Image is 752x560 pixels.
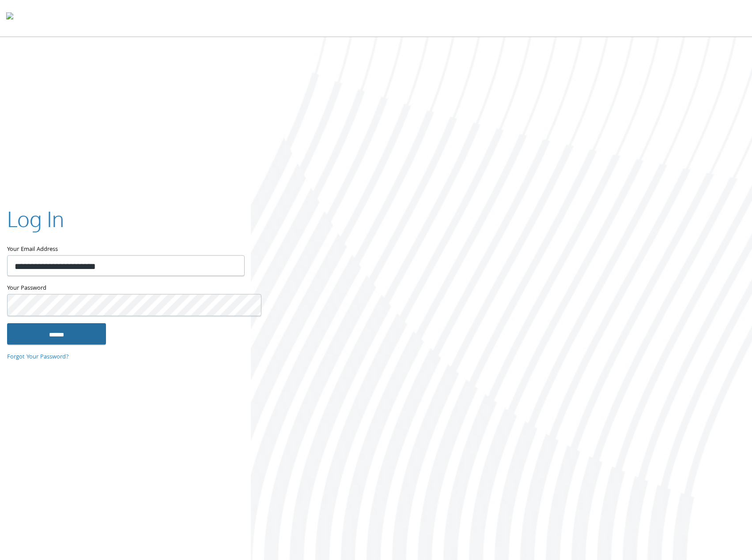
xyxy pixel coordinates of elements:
[6,9,13,27] img: todyl-logo-dark.svg
[7,283,244,294] label: Your Password
[7,204,64,234] h2: Log In
[227,261,238,271] keeper-lock: Open Keeper Popup
[227,299,238,310] keeper-lock: Open Keeper Popup
[7,352,69,362] a: Forgot Your Password?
